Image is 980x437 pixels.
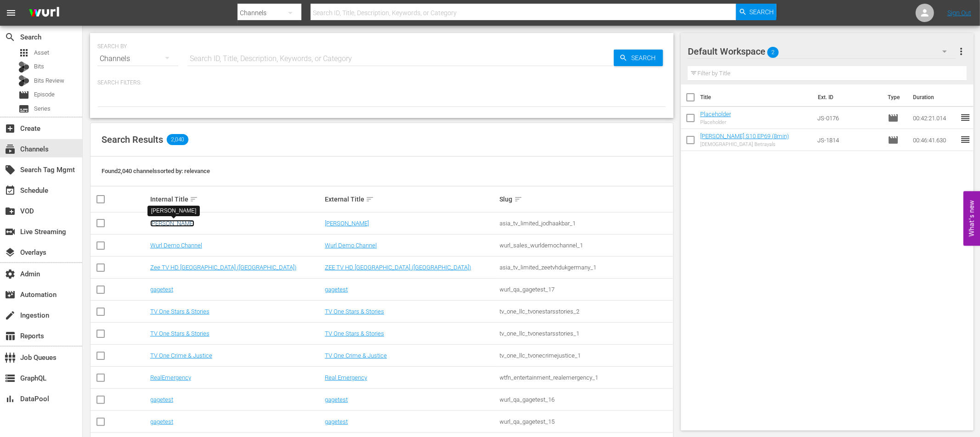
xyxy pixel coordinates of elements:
th: Duration [907,84,963,110]
span: Episode [888,134,899,146]
div: tv_one_llc_tvonestarsstories_1 [500,330,672,337]
div: wurl_sales_wurldemochannel_1 [500,242,672,249]
span: Job Queues [5,352,16,363]
span: more_vert [956,46,967,57]
div: tv_one_llc_tvonecrimejustice_1 [500,352,672,359]
div: Default Workspace [688,39,956,64]
p: Search Filters: [97,79,666,87]
td: 00:42:21.014 [909,107,960,129]
a: gagetest [325,286,348,293]
a: Wurl Demo Channel [150,242,202,249]
span: Overlays [5,247,16,258]
span: 2 [767,43,779,62]
img: ans4CAIJ8jUAAAAAAAAAAAAAAAAAAAAAAAAgQb4GAAAAAAAAAAAAAAAAAAAAAAAAJMjXAAAAAAAAAAAAAAAAAAAAAAAAgAT5G... [22,2,66,24]
span: Automation [5,289,16,300]
a: TV One Crime & Justice [325,352,387,359]
span: Search [5,32,16,43]
a: TV One Stars & Stories [325,330,384,337]
a: Placeholder [700,111,731,118]
a: Wurl Demo Channel [325,242,377,249]
a: gagetest [150,286,173,293]
button: Open Feedback Widget [963,191,980,246]
a: [PERSON_NAME] [325,220,369,227]
span: reorder [960,112,971,123]
a: [PERSON_NAME] [150,220,194,227]
div: wurl_qa_gagetest_17 [500,286,672,293]
a: gagetest [325,396,348,403]
th: Title [700,84,812,110]
button: more_vert [956,40,967,62]
div: Bits Review [18,75,29,86]
a: TV One Stars & Stories [325,308,384,315]
span: Series [18,103,29,114]
span: Live Streaming [5,226,16,237]
div: asia_tv_limited_jodhaakbar_1 [500,220,672,227]
span: sort [514,195,522,203]
td: JS-0176 [814,107,884,129]
div: asia_tv_limited_zeetvhdukgermany_1 [500,264,672,271]
div: [DEMOGRAPHIC_DATA] Betrayals [700,141,789,147]
span: sort [190,195,198,203]
td: 00:46:41.630 [909,129,960,151]
div: External Title [325,194,497,205]
a: Real Emergency [325,374,367,381]
div: wurl_qa_gagetest_15 [500,418,672,425]
span: sort [366,195,374,203]
div: Slug [500,194,672,205]
span: Schedule [5,185,16,196]
div: Channels [97,46,178,72]
span: Bits Review [34,76,64,85]
a: gagetest [150,396,173,403]
span: Bits [34,62,44,71]
span: 2,040 [167,134,188,145]
span: Search [750,4,774,20]
a: TV One Crime & Justice [150,352,212,359]
div: Placeholder [700,119,731,125]
span: Reports [5,331,16,342]
div: Bits [18,62,29,73]
span: Channels [5,144,16,155]
div: wurl_qa_gagetest_16 [500,396,672,403]
span: Asset [18,47,29,58]
span: Episode [888,112,899,123]
span: Asset [34,48,49,57]
th: Type [882,84,907,110]
span: Episode [18,90,29,101]
span: menu [6,7,17,18]
span: Found 2,040 channels sorted by: relevance [102,168,210,174]
div: wtfn_entertainment_realemergency_1 [500,374,672,381]
a: gagetest [150,418,173,425]
a: [PERSON_NAME] S10 EP69 (8min) [700,133,789,140]
span: Series [34,104,51,113]
span: Ingestion [5,310,16,321]
div: Internal Title [150,194,322,205]
span: Search Tag Mgmt [5,164,16,175]
div: tv_one_llc_tvonestarsstories_2 [500,308,672,315]
span: reorder [960,134,971,145]
span: Admin [5,269,16,280]
button: Search [736,4,776,20]
td: JS-1814 [814,129,884,151]
span: Episode [34,90,55,99]
div: [PERSON_NAME] [151,207,197,215]
span: VOD [5,206,16,217]
a: ZEE TV HD [GEOGRAPHIC_DATA] ([GEOGRAPHIC_DATA]) [325,264,471,271]
a: Zee TV HD [GEOGRAPHIC_DATA] ([GEOGRAPHIC_DATA]) [150,264,296,271]
a: gagetest [325,418,348,425]
a: TV One Stars & Stories [150,308,210,315]
span: DataPool [5,393,16,404]
a: RealEmergency [150,374,191,381]
th: Ext. ID [812,84,882,110]
button: Search [614,50,663,66]
span: GraphQL [5,373,16,384]
a: TV One Stars & Stories [150,330,210,337]
span: Create [5,123,16,134]
a: Sign Out [947,9,971,17]
span: Search [628,50,663,66]
span: Search Results [102,134,163,145]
